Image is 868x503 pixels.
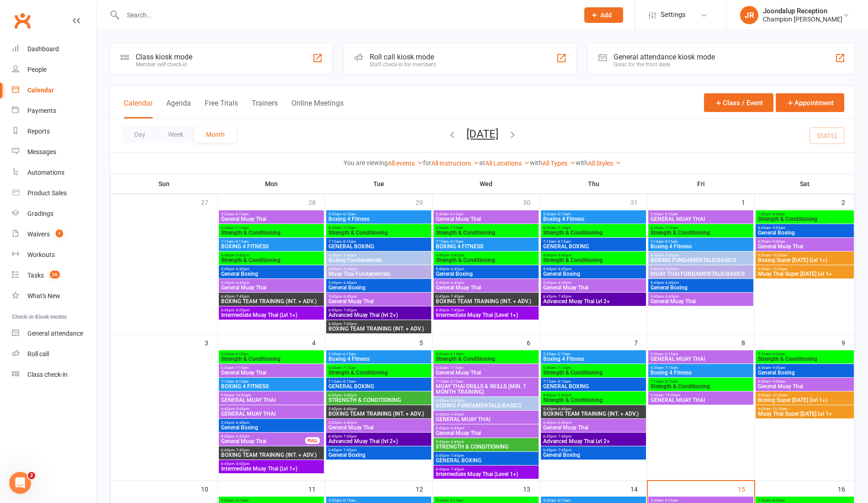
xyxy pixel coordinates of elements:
[842,335,854,350] div: 9
[419,335,432,350] div: 5
[556,366,571,370] span: - 7:15am
[556,267,572,271] span: - 6:45pm
[328,352,429,356] span: 5:30am
[234,366,249,370] span: - 7:15am
[757,244,852,249] span: General Muay Thai
[647,174,755,193] th: Fri
[435,244,537,249] span: BOXING 4 FITNESS
[556,240,571,244] span: - 8:15am
[27,272,44,279] div: Tasks
[543,285,644,290] span: General Muay Thai
[435,380,537,384] span: 7:15am
[763,15,842,23] div: Champion [PERSON_NAME]
[771,226,785,230] span: - 9:00am
[449,399,464,403] span: - 5:45pm
[449,267,464,271] span: - 6:45pm
[576,159,588,166] strong: with
[27,210,53,217] div: Gradings
[757,271,852,277] span: Muay Thai Super [DATE] Lvl 1+
[341,212,356,216] span: - 6:15am
[556,294,572,299] span: - 7:45pm
[650,216,752,222] span: GENERAL MUAY THAI
[234,407,249,411] span: - 5:45pm
[771,240,785,244] span: - 9:00am
[234,253,249,257] span: - 5:45pm
[342,308,357,312] span: - 7:45pm
[650,370,752,375] span: Boxing 4 Fitness
[543,216,644,222] span: Boxing 4 Fitness
[157,126,195,143] button: Week
[370,53,436,61] div: Roll call kiosk mode
[650,352,752,356] span: 5:30am
[757,393,852,397] span: 9:00am
[543,352,644,356] span: 5:30am
[543,230,644,235] span: Strength & Conditioning
[221,384,322,389] span: BOXING 4 FITNESS
[328,271,429,277] span: Muay Thai Fundamentals
[741,335,754,350] div: 8
[221,244,322,249] span: BOXING 4 FITNESS
[12,224,96,245] a: Waivers 1
[221,212,322,216] span: 5:30am
[543,244,644,249] span: GENERAL BOXING
[543,366,644,370] span: 6:30am
[650,384,752,389] span: Strength & Conditioning
[431,160,479,167] a: All Instructors
[614,53,715,61] div: General attendance kiosk mode
[341,226,356,230] span: - 7:15am
[166,99,191,118] button: Agenda
[435,366,537,370] span: 6:30am
[435,370,537,375] span: General Muay Thai
[757,370,852,375] span: General Boxing
[50,271,60,278] span: 26
[449,308,464,312] span: - 7:45pm
[435,226,537,230] span: 6:30am
[776,93,844,112] button: Appointment
[123,126,157,143] button: Day
[136,61,192,68] div: Member self check-in
[234,281,249,285] span: - 6:45pm
[435,285,537,290] span: General Muay Thai
[342,267,357,271] span: - 5:45pm
[542,160,576,167] a: All Types
[664,294,679,299] span: - 6:45pm
[9,472,31,494] iframe: Intercom live chat
[757,257,852,263] span: Boxing Super [DATE] (Lvl 1+)
[556,393,572,397] span: - 5:45pm
[12,245,96,265] a: Workouts
[27,230,50,238] div: Waivers
[543,226,644,230] span: 6:30am
[221,397,322,403] span: GENERAL MUAY THAI
[341,240,356,244] span: - 8:15am
[328,407,429,411] span: 5:45pm
[663,212,678,216] span: - 6:15am
[449,212,463,216] span: - 6:15am
[543,253,644,257] span: 4:45pm
[221,366,322,370] span: 6:30am
[757,267,852,271] span: 9:00am
[342,393,357,397] span: - 5:45pm
[543,393,644,397] span: 4:45pm
[221,257,322,263] span: Strength & Conditioning
[342,281,357,285] span: - 6:45pm
[234,212,249,216] span: - 6:15am
[234,294,249,299] span: - 7:45pm
[435,384,537,395] span: MUAY THAI DRILLS & SKILLS (MIN. 1 MONTH TRAINING)
[757,226,852,230] span: 8:00am
[650,393,752,397] span: 9:00am
[650,380,752,384] span: 7:15am
[12,323,96,344] a: General attendance kiosk mode
[663,366,678,370] span: - 7:15am
[600,11,612,19] span: Add
[435,294,537,299] span: 6:45pm
[12,39,96,59] a: Dashboard
[308,194,325,209] div: 28
[12,162,96,183] a: Automations
[328,240,429,244] span: 7:15am
[11,9,34,32] a: Clubworx
[630,194,647,209] div: 31
[328,257,429,263] span: Boxing Fundamentals
[27,292,60,300] div: What's New
[328,397,429,403] span: STRENGTH & CONDITIONING
[328,216,429,222] span: Boxing 4 Fitness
